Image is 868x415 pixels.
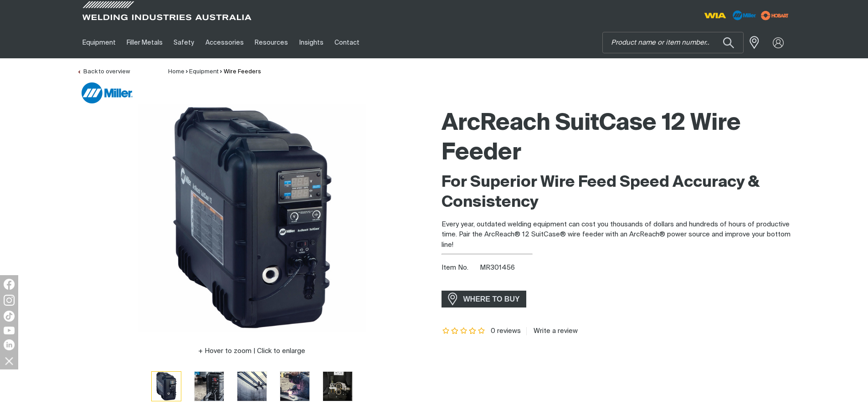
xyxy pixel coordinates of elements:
[480,264,515,271] span: MR301456
[168,69,185,75] a: Home
[138,104,366,332] img: ArcReach SuitCase 12
[224,69,261,75] a: Wire Feeders
[329,27,365,58] a: Contact
[121,27,168,58] a: Filler Metals
[152,372,181,401] img: ArcReach SuitCase 12
[442,173,791,213] h2: For Superior Wire Feed Speed Accuracy & Consistency
[77,27,613,58] nav: Main
[168,27,200,58] a: Safety
[713,32,744,53] button: Search products
[442,263,478,273] span: Item No.
[758,9,791,22] img: miller
[280,371,310,401] button: Go to slide 4
[491,328,521,334] span: 0 reviews
[151,371,181,401] button: Go to slide 1
[4,311,15,322] img: TikTok
[4,279,15,290] img: Facebook
[194,371,224,401] button: Go to slide 2
[77,27,121,58] a: Equipment
[442,109,791,168] h1: ArcReach SuitCase 12 Wire Feeder
[168,67,261,77] nav: Breadcrumb
[249,27,293,58] a: Resources
[603,32,743,53] input: Product name or item number...
[237,371,267,401] button: Go to slide 3
[280,372,309,401] img: ArcReach SuitCase 12
[77,69,130,75] a: Back to overview of Wire Feeders
[4,295,15,306] img: Instagram
[82,82,133,103] img: Miller
[1,353,17,369] img: hide socials
[193,346,311,357] button: Hover to zoom | Click to enlarge
[323,372,352,401] img: ArcReach SuitCase 12
[323,371,353,401] button: Go to slide 5
[442,220,791,251] p: Every year, outdated welding equipment can cost you thousands of dollars and hundreds of hours of...
[4,339,15,350] img: LinkedIn
[189,69,219,75] a: Equipment
[442,328,486,334] span: Rating: {0}
[237,372,267,401] img: ArcReach SuitCase 12
[4,327,15,334] img: YouTube
[293,27,329,58] a: Insights
[457,292,526,307] span: WHERE TO BUY
[195,372,224,401] img: ArcReach SuitCase 12
[526,327,578,335] a: Write a review
[442,291,527,307] a: WHERE TO BUY
[200,27,249,58] a: Accessories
